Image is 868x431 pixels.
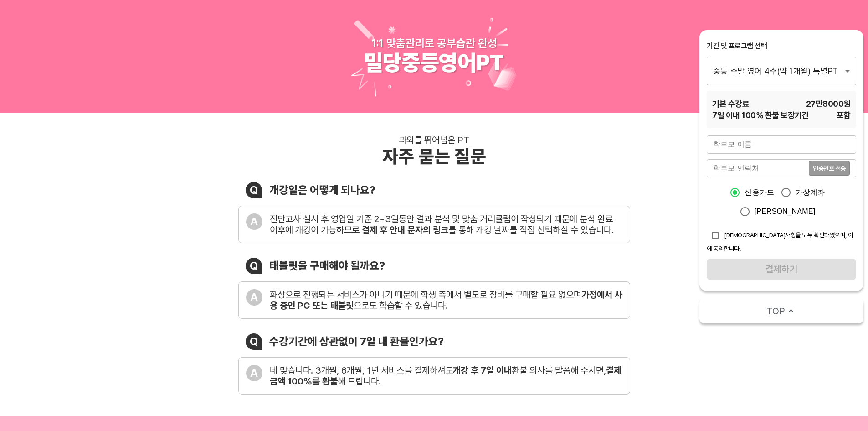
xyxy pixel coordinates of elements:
input: 학부모 이름을 입력해주세요 [707,135,856,154]
span: 27만8000 원 [806,98,851,109]
div: 중등 주말 영어 4주(약 1개월) 특별PT [707,57,856,85]
div: 네 맞습니다. 3개월, 6개월, 1년 서비스를 결제하셔도 환불 의사를 말씀해 주시면, 해 드립니다. [270,365,622,387]
span: 기본 수강료 [712,98,749,109]
div: 개강일은 어떻게 되나요? [269,183,375,197]
div: 1:1 맞춤관리로 공부습관 완성 [371,36,497,50]
div: 진단고사 실시 후 영업일 기준 2~3일동안 결과 분석 및 맞춤 커리큘럼이 작성되기 때문에 분석 완료 이후에 개강이 가능하므로 를 통해 개강 날짜를 직접 선택하실 수 있습니다. [270,213,622,235]
div: 자주 묻는 질문 [382,145,486,167]
button: TOP [699,298,863,323]
b: 개강 후 7일 이내 [453,365,512,376]
input: 학부모 연락처를 입력해주세요 [707,159,809,177]
div: Q [246,182,262,198]
div: A [246,365,262,381]
b: 결제 후 안내 문자의 링크 [362,224,448,235]
span: [PERSON_NAME] [755,206,816,217]
span: [DEMOGRAPHIC_DATA]사항을 모두 확인하였으며, 이에 동의합니다. [707,231,853,252]
span: 포함 [837,109,851,121]
div: 과외를 뛰어넘은 PT [399,135,469,145]
div: 수강기간에 상관없이 7일 내 환불인가요? [269,335,444,348]
div: 기간 및 프로그램 선택 [707,41,856,51]
span: 가상계좌 [796,187,825,198]
div: 화상으로 진행되는 서비스가 아니기 때문에 학생 측에서 별도로 장비를 구매할 필요 없으며 으로도 학습할 수 있습니다. [270,289,622,311]
div: 태블릿을 구매해야 될까요? [269,259,385,272]
b: 가정에서 사용 중인 PC 또는 태블릿 [270,289,622,311]
div: Q [246,333,262,350]
div: A [246,213,262,230]
div: A [246,289,262,306]
span: 신용카드 [745,187,774,198]
span: TOP [766,305,785,317]
span: 7 일 이내 100% 환불 보장기간 [712,109,809,121]
div: Q [246,258,262,274]
b: 결제금액 100%를 환불 [270,365,621,387]
div: 밀당중등영어PT [364,50,504,76]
